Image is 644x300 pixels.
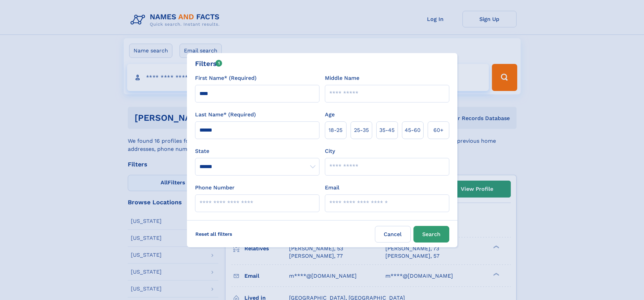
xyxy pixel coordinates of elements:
[195,111,256,119] label: Last Name* (Required)
[405,126,421,134] span: 45‑60
[413,226,449,243] button: Search
[375,226,411,243] label: Cancel
[195,74,257,82] label: First Name* (Required)
[195,59,222,69] div: Filters
[191,226,237,242] label: Reset all filters
[433,126,444,134] span: 60+
[325,74,359,82] label: Middle Name
[195,184,235,192] label: Phone Number
[379,126,395,134] span: 35‑45
[329,126,342,134] span: 18‑25
[325,184,339,192] label: Email
[325,111,335,119] label: Age
[354,126,369,134] span: 25‑35
[325,147,335,155] label: City
[195,147,319,155] label: State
